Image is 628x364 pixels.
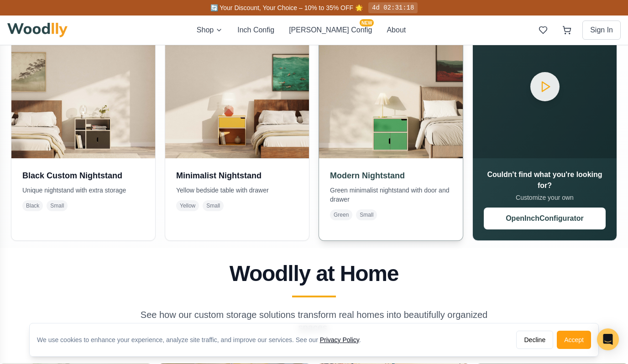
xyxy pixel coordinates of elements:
button: Inch Config [237,25,274,36]
span: Small [356,209,377,220]
p: Customize your own [484,193,606,202]
img: Woodlly [7,23,68,37]
img: Minimalist Nightstand [165,15,309,158]
h2: Woodlly at Home [11,263,617,285]
button: Accept [557,331,591,349]
img: Black Custom Nightstand [11,15,155,158]
div: We use cookies to enhance your experience, analyze site traffic, and improve our services. See our . [37,335,368,344]
h3: Minimalist Nightstand [176,169,298,182]
span: Green [330,209,352,220]
span: NEW [360,19,374,26]
button: OpenInchConfigurator [484,208,606,229]
div: 4d 02:31:18 [368,2,418,13]
span: Small [47,200,68,211]
p: Unique nightstand with extra storage [22,186,144,195]
span: Yellow [176,200,199,211]
button: Shop [197,25,223,36]
h3: Black Custom Nightstand [22,169,144,182]
h3: Modern Nightstand [330,169,452,182]
span: Black [22,200,43,211]
button: [PERSON_NAME] ConfigNEW [289,25,372,36]
a: Privacy Policy [320,336,359,343]
p: See how our custom storage solutions transform real homes into beautifully organized spaces. [139,308,489,334]
span: Small [203,200,224,211]
button: Decline [516,331,553,349]
h3: Couldn't find what you're looking for? [484,169,606,191]
p: Yellow bedside table with drawer [176,186,298,195]
span: 🔄 Your Discount, Your Choice – 10% to 35% OFF 🌟 [210,4,363,11]
div: Open Intercom Messenger [597,328,619,350]
button: About [387,25,406,36]
img: Modern Nightstand [315,11,466,162]
p: Green minimalist nightstand with door and drawer [330,186,452,204]
button: Sign In [582,21,621,40]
